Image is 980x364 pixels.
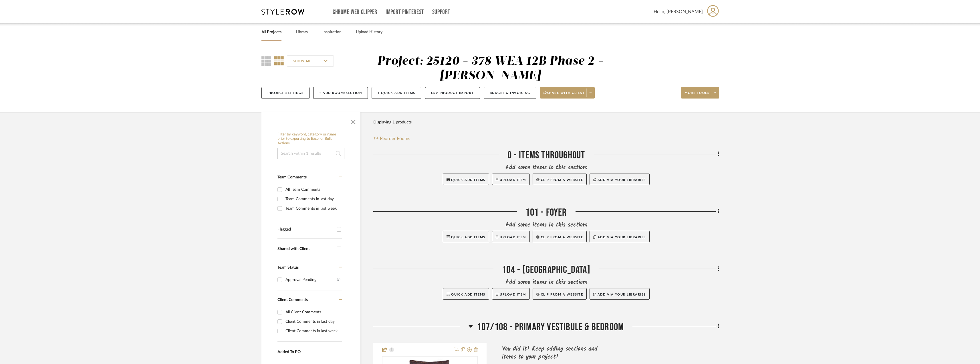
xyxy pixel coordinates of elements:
[373,117,412,128] div: Displaying 1 products
[386,10,424,15] a: Import Pinterest
[285,326,340,336] div: Client Comments in last week
[372,87,421,99] button: + Quick Add Items
[373,135,410,142] button: Reorder Rooms
[277,247,334,251] div: Shared with Client
[322,28,342,36] a: Inspiration
[681,87,719,99] button: More tools
[373,221,719,229] div: Add some items in this section:
[492,288,530,300] button: Upload Item
[533,174,587,185] button: Clip from a website
[443,174,489,185] button: Quick Add Items
[451,236,485,239] span: Quick Add Items
[543,91,585,99] span: Share with client
[685,91,709,99] span: More tools
[540,87,595,99] button: Share with client
[277,350,334,355] div: Added To PO
[443,288,489,300] button: Quick Add Items
[377,55,603,82] div: Project: 25120 - 378 WEA 12B Phase 2 - [PERSON_NAME]
[443,231,489,242] button: Quick Add Items
[356,28,382,36] a: Upload History
[277,265,299,269] span: Team Status
[277,227,334,232] div: Flagged
[285,185,340,194] div: All Team Comments
[285,275,337,284] div: Approval Pending
[277,148,344,159] input: Search within 1 results
[533,231,587,242] button: Clip from a website
[451,293,485,296] span: Quick Add Items
[285,308,340,317] div: All Client Comments
[590,231,650,242] button: Add via your libraries
[451,178,485,182] span: Quick Add Items
[492,174,530,185] button: Upload Item
[432,10,450,15] a: Support
[590,174,650,185] button: Add via your libraries
[313,87,368,99] button: + Add Room/Section
[285,317,340,326] div: Client Comments in last day
[373,164,719,172] div: Add some items in this section:
[590,288,650,300] button: Add via your libraries
[533,288,587,300] button: Clip from a website
[484,87,536,99] button: Budget & Invoicing
[277,132,344,146] h6: Filter by keyword, category or name prior to exporting to Excel or Bulk Actions
[348,115,359,127] button: Close
[285,204,340,213] div: Team Comments in last week
[654,8,703,15] span: Hello, [PERSON_NAME]
[337,275,340,284] div: (1)
[261,87,310,99] button: Project Settings
[477,321,624,333] span: 107/108 - Primary Vestibule & Bedroom
[380,135,410,142] span: Reorder Rooms
[277,175,307,179] span: Team Comments
[277,298,308,302] span: Client Comments
[296,28,308,36] a: Library
[333,10,377,15] a: Chrome Web Clipper
[492,231,530,242] button: Upload Item
[425,87,480,99] button: CSV Product Import
[373,278,719,286] div: Add some items in this section:
[261,28,281,36] a: All Projects
[285,194,340,204] div: Team Comments in last day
